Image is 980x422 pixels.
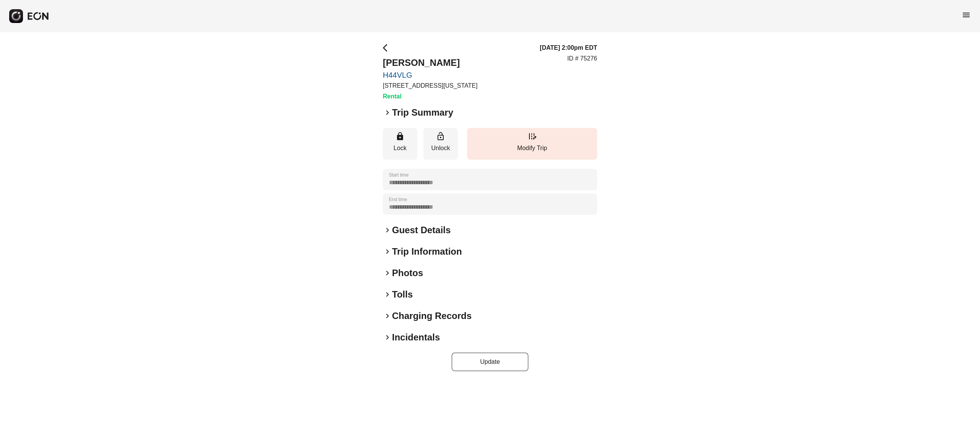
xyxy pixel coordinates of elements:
h2: [PERSON_NAME] [383,57,477,69]
h2: Trip Summary [392,106,453,119]
button: Unlock [423,128,458,160]
button: Update [452,353,528,371]
span: keyboard_arrow_right [383,311,392,321]
span: menu [962,10,971,20]
span: edit_road [528,132,537,141]
span: keyboard_arrow_right [383,108,392,117]
p: ID # 75276 [567,54,597,63]
span: keyboard_arrow_right [383,247,392,256]
h2: Tolls [392,288,413,301]
h2: Trip Information [392,245,462,258]
p: [STREET_ADDRESS][US_STATE] [383,81,477,90]
h3: Rental [383,92,477,101]
span: keyboard_arrow_right [383,226,392,235]
span: arrow_back_ios [383,43,392,52]
p: Modify Trip [471,144,593,153]
h2: Guest Details [392,224,451,236]
h2: Photos [392,267,423,279]
button: Modify Trip [467,128,597,160]
h3: [DATE] 2:00pm EDT [540,43,597,52]
span: lock_open [436,132,445,141]
span: keyboard_arrow_right [383,290,392,299]
p: Lock [387,144,413,153]
p: Unlock [427,144,454,153]
span: keyboard_arrow_right [383,333,392,342]
span: lock [395,132,405,141]
h2: Incidentals [392,331,440,343]
button: Lock [383,128,417,160]
h2: Charging Records [392,310,472,322]
a: H44VLG [383,70,477,80]
span: keyboard_arrow_right [383,268,392,278]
